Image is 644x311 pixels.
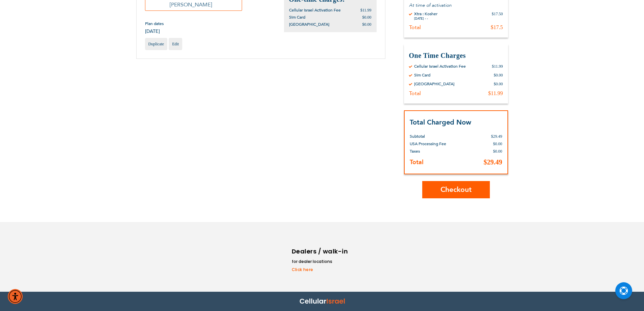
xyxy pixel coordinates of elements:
[491,24,503,31] div: $17.5
[422,181,490,198] button: Checkout
[414,64,466,69] div: Cellular Israel Activation Fee
[289,15,305,20] span: Sim Card
[493,149,502,154] span: $0.00
[169,38,182,50] a: Edit
[148,42,164,46] span: Duplicate
[292,267,349,273] a: Click here
[8,289,23,304] div: Accessibility Menu
[409,24,421,31] div: Total
[362,15,372,20] span: $0.00
[409,90,421,97] div: Total
[414,17,437,21] div: [DATE] - -
[410,158,424,166] strong: Total
[289,22,329,27] span: [GEOGRAPHIC_DATA]
[410,148,471,155] th: Taxes
[414,72,430,78] div: Sim Card
[414,11,437,17] div: Xtra : Kosher
[493,141,502,146] span: $0.00
[410,141,446,147] span: USA Processing Fee
[362,22,372,27] span: $0.00
[145,38,168,50] a: Duplicate
[292,258,349,265] li: for dealer locations
[494,72,503,78] div: $0.00
[410,118,471,127] strong: Total Charged Now
[409,51,503,60] h3: One Time Charges
[410,128,471,140] th: Subtotal
[145,21,164,26] span: Plan dates
[409,2,503,8] p: At time of activation
[491,134,502,139] span: $29.49
[484,158,502,166] span: $29.49
[492,64,503,69] div: $11.99
[172,42,179,46] span: Edit
[292,246,349,257] h6: Dealers / walk-in
[289,7,341,13] span: Cellular Israel Activation Fee
[145,28,164,35] span: [DATE]
[360,8,372,13] span: $11.99
[414,81,454,87] div: [GEOGRAPHIC_DATA]
[494,81,503,87] div: $0.00
[488,90,503,97] div: $11.99
[440,185,472,195] span: Checkout
[492,11,503,21] div: $17.50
